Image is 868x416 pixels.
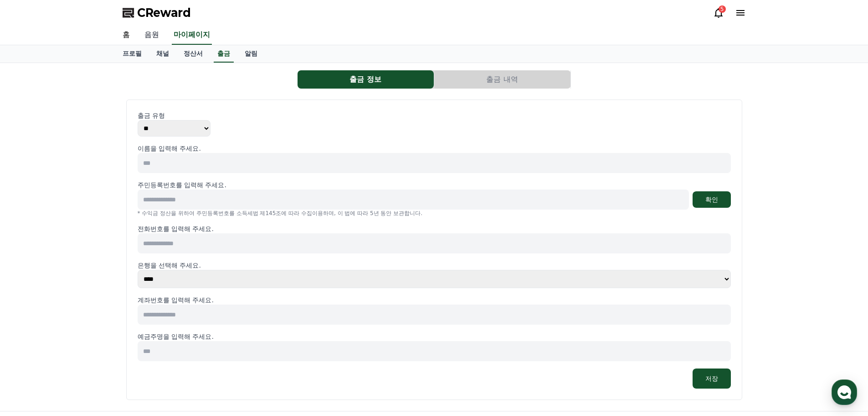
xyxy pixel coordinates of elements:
p: 계좌번호를 입력해 주세요. [138,295,731,305]
button: 출금 정보 [298,70,434,89]
a: 홈 [3,290,60,312]
span: CReward [137,5,191,20]
p: 은행을 선택해 주세요. [138,261,731,270]
a: 대화 [60,290,118,312]
a: CReward [123,5,191,20]
a: 출금 [214,45,234,63]
p: * 수익금 정산을 위하여 주민등록번호를 소득세법 제145조에 따라 수집이용하며, 이 법에 따라 5년 동안 보관합니다. [138,210,731,217]
p: 예금주명을 입력해 주세요. [138,332,731,341]
a: 음원 [137,26,166,45]
p: 이름을 입력해 주세요. [138,144,731,153]
p: 전화번호를 입력해 주세요. [138,224,731,233]
button: 확인 [693,191,731,208]
button: 저장 [693,369,731,389]
a: 정산서 [176,45,210,63]
div: 5 [719,5,726,13]
span: 대화 [83,304,94,311]
button: 출금 내역 [434,70,570,89]
p: 주민등록번호를 입력해 주세요. [138,180,226,190]
a: 출금 정보 [298,70,434,89]
span: 홈 [29,303,34,311]
p: 출금 유형 [138,111,731,120]
a: 채널 [149,45,176,63]
a: 프로필 [115,45,149,63]
a: 알림 [237,45,265,63]
a: 홈 [115,26,137,45]
span: 설정 [141,303,152,311]
a: 마이페이지 [172,26,212,45]
a: 설정 [118,290,175,312]
a: 5 [713,7,724,18]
